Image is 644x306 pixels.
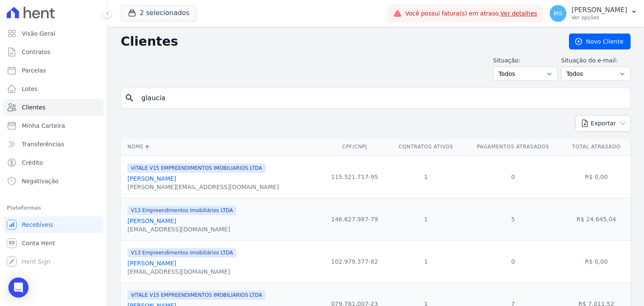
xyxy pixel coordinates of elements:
[464,240,562,283] td: 0
[22,103,45,112] span: Clientes
[8,277,29,298] div: Open Intercom Messenger
[121,5,197,21] button: 2 selecionados
[321,138,388,156] th: CPF/CNPJ
[22,66,46,75] span: Parcelas
[127,175,176,182] a: [PERSON_NAME]
[22,177,59,185] span: Negativação
[121,34,556,49] h2: Clientes
[127,183,279,191] div: [PERSON_NAME][EMAIL_ADDRESS][DOMAIN_NAME]
[127,218,176,224] a: [PERSON_NAME]
[543,2,644,25] button: MS [PERSON_NAME] Ver opções
[561,56,631,65] label: Situação do e-mail:
[127,290,265,300] span: VITALE V15 EMPREENDIMENTOS IMOBILIARIOS LTDA
[3,62,104,79] a: Parcelas
[22,239,55,247] span: Conta Hent
[493,56,558,65] label: Situação:
[321,198,388,240] td: 146.627.987-79
[3,173,104,189] a: Negativação
[321,156,388,198] td: 115.521.717-95
[127,163,265,173] span: VITALE V15 EMPREENDIMENTOS IMOBILIARIOS LTDA
[3,44,104,60] a: Contratos
[3,117,104,134] a: Minha Carteira
[22,48,50,56] span: Contratos
[136,90,627,106] input: Buscar por nome, CPF ou e-mail
[127,267,236,276] div: [EMAIL_ADDRESS][DOMAIN_NAME]
[571,14,627,21] p: Ver opções
[127,225,236,233] div: [EMAIL_ADDRESS][DOMAIN_NAME]
[562,138,631,156] th: Total Atrasado
[22,122,65,130] span: Minha Carteira
[127,206,236,215] span: V13 Empreendimentos Imobiliários LTDA
[3,235,104,252] a: Conta Hent
[22,29,55,38] span: Visão Geral
[3,154,104,171] a: Crédito
[554,10,563,16] span: MS
[464,156,562,198] td: 0
[127,248,236,257] span: V13 Empreendimentos Imobiliários LTDA
[3,80,104,97] a: Lotes
[121,138,321,156] th: Nome
[3,99,104,116] a: Clientes
[388,198,464,240] td: 1
[388,138,464,156] th: Contratos Ativos
[3,136,104,153] a: Transferências
[575,115,631,132] button: Exportar
[571,6,627,14] p: [PERSON_NAME]
[388,156,464,198] td: 1
[7,203,100,213] div: Plataformas
[3,216,104,233] a: Recebíveis
[388,240,464,283] td: 1
[127,260,176,267] a: [PERSON_NAME]
[562,240,631,283] td: R$ 0,00
[22,85,38,93] span: Lotes
[3,25,104,42] a: Visão Geral
[321,240,388,283] td: 102.979.377-82
[22,220,53,229] span: Recebíveis
[569,34,631,49] a: Novo Cliente
[22,158,43,167] span: Crédito
[22,140,64,148] span: Transferências
[464,138,562,156] th: Pagamentos Atrasados
[562,156,631,198] td: R$ 0,00
[464,198,562,240] td: 5
[125,93,135,103] i: search
[562,198,631,240] td: R$ 24.645,04
[405,9,537,18] span: Você possui fatura(s) em atraso.
[501,10,538,17] a: Ver detalhes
